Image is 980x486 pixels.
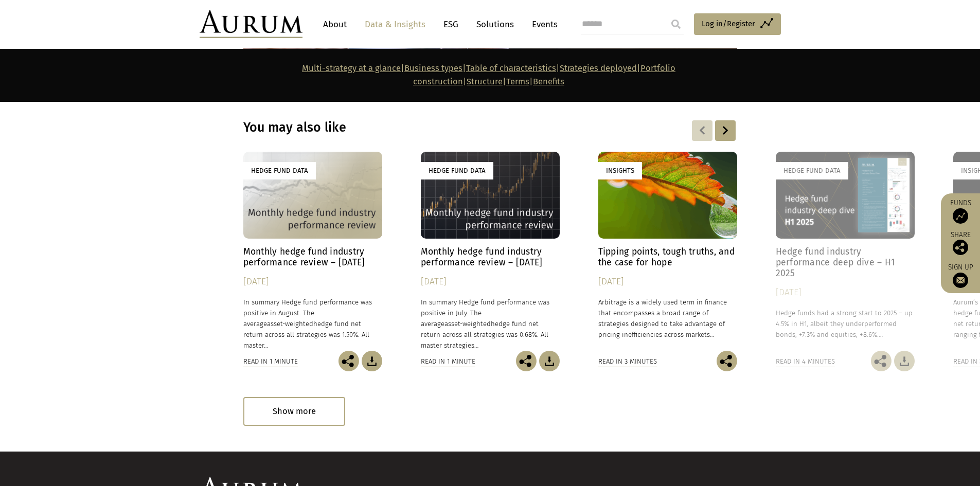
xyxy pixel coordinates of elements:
strong: | [529,77,533,86]
img: Share this post [516,351,537,371]
h3: You may also like [243,120,604,135]
h4: Tipping points, tough truths, and the case for hope [598,246,737,268]
img: Share this post [338,351,359,371]
div: Read in 1 minute [421,356,475,367]
p: Hedge funds had a strong start to 2025 – up 4.5% in H1, albeit they underperformed bonds, +7.3% a... [776,308,915,340]
a: Events [527,15,558,34]
a: Table of characteristics [466,63,556,73]
div: Read in 4 minutes [776,356,835,367]
input: Submit [666,14,686,34]
a: Funds [946,199,975,224]
a: Business types [404,63,462,73]
div: Share [946,231,975,255]
span: asset-weighted [444,320,491,328]
p: In summary Hedge fund performance was positive in July. The average hedge fund net return across ... [421,297,560,351]
h4: Monthly hedge fund industry performance review – [DATE] [243,246,382,268]
div: Hedge Fund Data [776,162,848,179]
div: [DATE] [776,285,915,300]
div: Insights [598,162,642,179]
p: In summary Hedge fund performance was positive in August. The average hedge fund net return acros... [243,297,382,351]
a: Data & Insights [360,15,431,34]
img: Share this post [871,351,892,371]
div: Show more [243,397,345,425]
div: [DATE] [598,275,737,289]
div: Hedge Fund Data [421,162,493,179]
span: Log in/Register [702,17,755,30]
h4: Monthly hedge fund industry performance review – [DATE] [421,246,560,268]
img: Share this post [717,351,737,371]
a: ESG [438,15,464,34]
div: Read in 1 minute [243,356,298,367]
div: Read in 3 minutes [598,356,657,367]
a: Benefits [533,77,564,86]
img: Aurum [200,10,302,38]
a: Multi-strategy at a glance [302,63,401,73]
p: Arbitrage is a widely used term in finance that encompasses a broad range of strategies designed ... [598,297,737,340]
span: asset-weighted [267,320,313,328]
a: Terms [506,77,529,86]
a: Insights Tipping points, tough truths, and the case for hope [DATE] Arbitrage is a widely used te... [598,152,737,351]
div: Hedge Fund Data [243,162,316,179]
img: Share this post [953,240,968,255]
img: Access Funds [953,208,968,224]
a: Solutions [471,15,519,34]
h4: Hedge fund industry performance deep dive – H1 2025 [776,246,915,279]
strong: | | | | | | [302,63,675,86]
a: Sign up [946,263,975,288]
a: Strategies deployed [560,63,637,73]
div: [DATE] [421,275,560,289]
img: Download Article [362,351,382,371]
a: Structure [467,77,503,86]
a: Hedge Fund Data Monthly hedge fund industry performance review – [DATE] [DATE] In summary Hedge f... [243,152,382,351]
img: Sign up to our newsletter [953,273,968,288]
a: About [318,15,352,34]
a: Hedge Fund Data Monthly hedge fund industry performance review – [DATE] [DATE] In summary Hedge f... [421,152,560,351]
a: Log in/Register [694,13,781,35]
img: Download Article [894,351,915,371]
img: Download Article [539,351,560,371]
div: [DATE] [243,275,382,289]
